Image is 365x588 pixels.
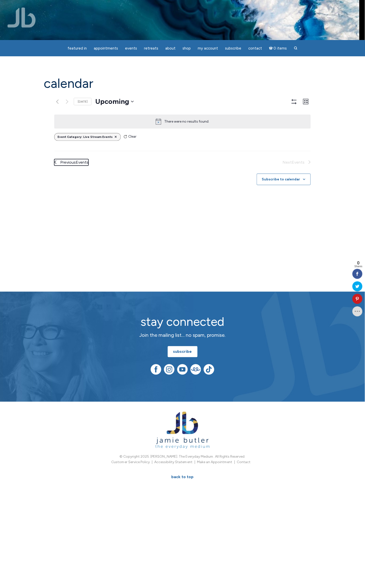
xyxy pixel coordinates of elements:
img: Teespring [190,364,201,375]
span: Live Stream Events [83,135,112,139]
span: Subscribe [225,46,241,51]
span: Clear [128,134,136,140]
span: : [81,135,82,139]
a: Shop [179,44,194,53]
span: featured in [67,46,87,51]
a: Cart0 items [266,43,290,53]
img: TikTok [204,364,214,375]
button: Next Events [64,99,70,105]
a: featured in [64,44,90,53]
a: BACK TO TOP [166,472,199,483]
a: Appointments [91,44,121,53]
span: Contact [248,46,262,51]
a: Make an Appointment [197,460,232,464]
a: Subscribe [222,44,244,53]
button: Event Category: Live Stream Events [54,133,121,141]
img: YouTube [177,364,188,375]
h1: Calendar [44,76,321,91]
span: My Account [198,46,218,51]
i: Cart [269,46,274,51]
span: Appointments [94,46,118,51]
p: © Copyright 2025. [PERSON_NAME]. The Everyday Medium. All Rights Reserved. [47,454,317,460]
span: Previous [60,159,88,166]
span: 0 [354,261,362,265]
span: Shop [182,46,191,51]
span: Events [125,46,137,51]
a: subscribe [168,346,197,357]
a: Jamie Butler. The Everyday Medium [155,443,210,447]
a: My Account [195,44,221,53]
img: Jamie Butler. The Everyday Medium [155,412,210,449]
span: Retreats [144,46,158,51]
span: Event Category [57,135,81,139]
span: Upcoming [95,97,129,107]
button: Clear [124,134,136,140]
p: Join the mailing list… no spam, promise. [94,332,271,339]
a: [DATE] [74,98,91,106]
span: About [165,46,175,51]
a: Contact [245,44,265,53]
a: Customer Service Policy [111,460,150,464]
h2: stay connected [94,315,271,329]
a: Previous Events [54,99,60,105]
button: Subscribe to calendar [262,177,300,181]
img: Facebook [151,364,161,375]
a: About [162,44,178,53]
span: Shares [354,265,362,268]
a: Events [122,44,140,53]
a: Contact [237,460,251,464]
span: Events [76,160,88,165]
a: Accessibility Statement [154,460,192,464]
span: 0 items [274,47,287,50]
a: Previous Events [54,159,88,166]
button: Upcoming [95,97,134,107]
img: Jamie Butler. The Everyday Medium [7,8,36,28]
a: Retreats [141,44,161,53]
div: There were no results found. [164,119,209,125]
img: Instagram [164,364,174,375]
